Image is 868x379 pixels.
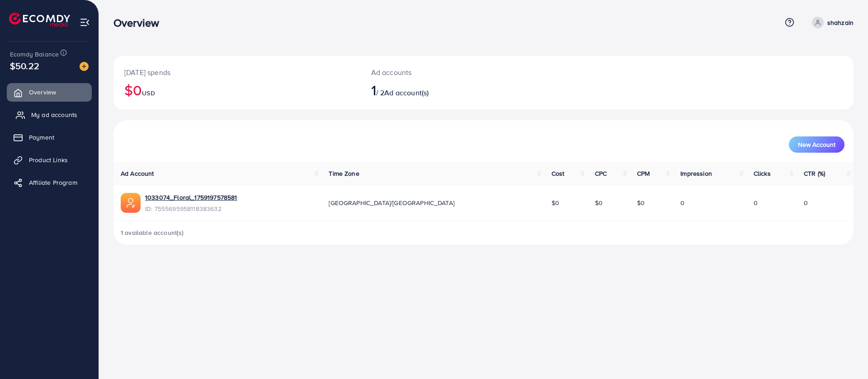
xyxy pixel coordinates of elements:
span: Ecomdy Balance [10,50,59,59]
span: Affiliate Program [29,178,77,187]
a: My ad accounts [7,106,92,124]
span: Clicks [754,169,771,178]
h2: $0 [124,81,349,98]
span: $0 [595,198,603,207]
p: shahzain [827,17,854,28]
span: CPC [595,169,607,178]
span: New Account [798,141,835,148]
span: Impression [680,169,712,178]
a: Affiliate Program [7,173,92,192]
p: Ad accounts [371,67,534,78]
a: shahzain [808,17,854,28]
span: ID: 7555695958118383632 [145,204,237,213]
span: My ad accounts [31,110,77,119]
span: $0 [637,198,645,207]
button: New Account [789,136,844,153]
img: image [80,62,89,71]
p: [DATE] spends [124,67,349,78]
span: $50.22 [10,59,39,72]
span: Product Links [29,155,68,164]
span: 1 [371,80,376,100]
span: 1 available account(s) [121,228,184,237]
span: Overview [29,88,56,97]
span: Ad Account [121,169,154,178]
a: Payment [7,128,92,146]
a: Product Links [7,151,92,169]
span: [GEOGRAPHIC_DATA]/[GEOGRAPHIC_DATA] [329,198,454,207]
span: Ad account(s) [384,88,429,98]
span: CPM [637,169,650,178]
a: Overview [7,83,92,101]
span: Cost [552,169,565,178]
h3: Overview [113,16,166,29]
a: 1033074_Floral_1759197578581 [145,193,237,202]
h2: / 2 [371,81,534,98]
span: Time Zone [329,169,359,178]
img: ic-ads-acc.e4c84228.svg [121,193,141,213]
span: 0 [680,198,684,207]
span: USD [142,89,155,98]
span: $0 [552,198,559,207]
span: CTR (%) [804,169,825,178]
img: menu [80,17,90,28]
span: 0 [754,198,758,207]
span: 0 [804,198,808,207]
span: Payment [29,133,54,142]
img: logo [9,13,70,27]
